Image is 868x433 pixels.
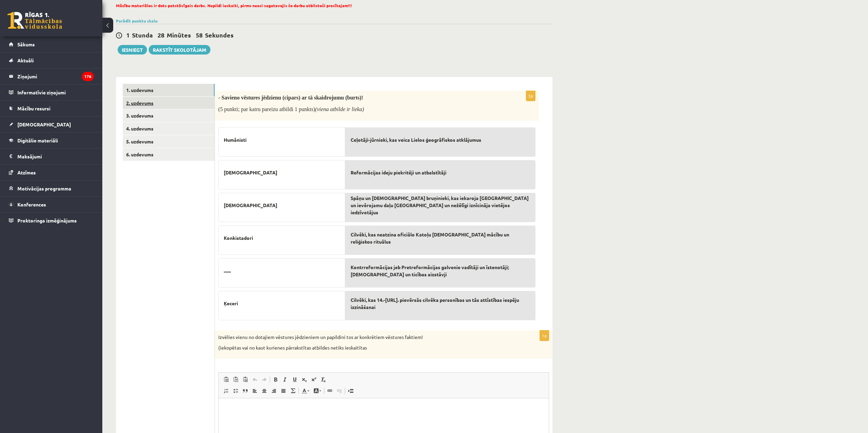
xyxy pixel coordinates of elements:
p: Izvēlies vienu no dotajiem vēstures jēdzieniem un papildini tos ar konkrētiem vēstures faktiem! [218,334,515,341]
i: 176 [82,72,94,81]
a: Повторить (Ctrl+Y) [260,375,269,384]
a: Ziņojumi176 [9,68,94,84]
a: По центру [260,386,269,395]
a: 6. uzdevums [123,148,215,161]
span: Sākums [17,41,35,47]
a: Вставить разрыв страницы для печати [346,386,355,395]
a: Вставить/Редактировать ссылку (Ctrl+K) [325,386,335,395]
a: Вставить только текст (Ctrl+Shift+V) [231,375,240,384]
span: Proktoringa izmēģinājums [17,217,77,223]
a: Digitālie materiāli [9,133,94,148]
a: Rīgas 1. Tālmācības vidusskola [8,12,62,29]
a: Математика [288,386,298,395]
a: [DEMOGRAPHIC_DATA] [9,117,94,132]
i: (viena atbilde ir lieka) [315,106,364,112]
a: Вставить (Ctrl+V) [221,375,231,384]
a: Mācību resursi [9,100,94,116]
a: 4. uzdevums [123,122,215,135]
span: [DEMOGRAPHIC_DATA] [224,202,277,209]
span: - Savieno vēstures jēdzienu (cipars) ar tā skaidrojumu (burts)! [218,95,363,100]
a: Motivācijas programma [9,181,94,196]
span: Digitālie materiāli [17,137,58,143]
a: По правому краю [269,386,279,395]
span: Kontrreformācijas jeb Pretreformācijas galvenie vadītāji un īstenotāji; [DEMOGRAPHIC_DATA] un tic... [351,264,530,278]
a: 5. uzdevums [123,135,215,148]
span: Konkistadori [224,234,253,242]
a: Убрать форматирование [319,375,328,384]
a: Aktuāli [9,52,94,68]
span: [DEMOGRAPHIC_DATA] [224,169,277,176]
legend: Ziņojumi [17,68,94,84]
a: Вставить из Word [240,375,250,384]
a: Вставить / удалить маркированный список [231,386,240,395]
span: Mācību resursi [17,105,50,111]
span: Aktuāli [17,57,34,63]
span: Ceļotāji-jūrnieki, kas veica Lielos ģeogrāfiskos atklājumus [351,136,481,143]
a: Отменить (Ctrl+Z) [250,375,260,384]
span: Minūtes [167,31,191,39]
a: Maksājumi [9,149,94,164]
a: Sākums [9,36,94,52]
span: Cilvēki, kas 14.-[URL]. pievērsās cilvēka personības un tās attīstības iespēju izzināšanai [351,296,530,311]
legend: Informatīvie ziņojumi [17,84,94,100]
span: Motivācijas programma [17,185,71,191]
a: 3. uzdevums [123,109,215,122]
a: Atzīmes [9,165,94,180]
span: Spāņu un [DEMOGRAPHIC_DATA] bruņinieki, kas iekaroja [GEOGRAPHIC_DATA] un ievērojamu daļu [GEOGRA... [351,195,530,216]
a: Убрать ссылку [335,386,344,395]
span: Stunda [132,31,153,39]
span: ....... [224,267,231,274]
a: По левому краю [250,386,260,395]
a: Вставить / удалить нумерованный список [221,386,231,395]
span: Cilvēki, kas neatzina oficiālo Katoļu [DEMOGRAPHIC_DATA] mācību un reliģiskos rituālus [351,231,530,245]
a: Parādīt punktu skalu [116,18,158,24]
a: Konferences [9,197,94,212]
button: Iesniegt [118,45,147,55]
span: Ķeceri [224,300,238,307]
span: Mācību materiālos ir dots patstāvīgais darbs. Nepildi ieskaiti, pirms neesi sagatavojis šo darbu ... [116,3,352,8]
a: 2. uzdevums [123,97,215,109]
span: (5 punkti; par katru pareizu atbildi 1 punkts) [218,106,364,112]
span: [DEMOGRAPHIC_DATA] [17,121,71,127]
a: Proktoringa izmēģinājums [9,213,94,228]
span: 1 [126,31,130,39]
span: Sekundes [205,31,234,39]
a: Цвет фона [311,386,323,395]
a: Цитата [240,386,250,395]
span: 28 [158,31,164,39]
a: Подстрочный индекс [299,375,309,384]
legend: Maksājumi [17,149,94,164]
a: Informatīvie ziņojumi [9,84,94,100]
a: Подчеркнутый (Ctrl+U) [290,375,299,384]
p: 5p [526,90,535,101]
a: Цвет текста [299,386,311,395]
a: 1. uzdevums [123,84,215,96]
p: 1p [540,330,549,341]
span: Humānisti [224,136,247,143]
span: 58 [196,31,203,39]
p: (iekopētas vai no kaut kurienes pārrakstītas atbildes netiks ieskaitītas [218,344,515,351]
span: Konferences [17,201,46,207]
a: Курсив (Ctrl+I) [280,375,290,384]
a: По ширине [279,386,288,395]
a: Rakstīt skolotājam [149,45,210,55]
a: Полужирный (Ctrl+B) [271,375,280,384]
span: Reformācijas ideju piekritēji un atbalstītāji [351,169,446,176]
a: Надстрочный индекс [309,375,319,384]
span: Atzīmes [17,169,36,175]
